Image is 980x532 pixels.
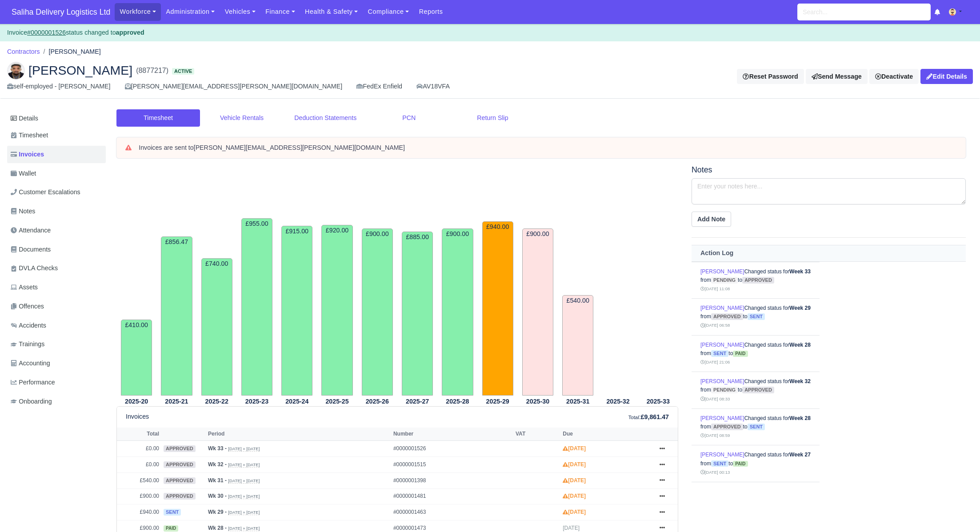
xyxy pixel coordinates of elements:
[363,3,414,20] a: Compliance
[563,461,586,468] strong: [DATE]
[241,218,272,395] td: £955.00
[300,3,363,20] a: Health & Safety
[7,298,106,315] a: Offences
[11,130,48,140] span: Timesheet
[563,525,580,531] span: [DATE]
[742,277,774,284] span: approved
[321,225,352,396] td: £920.00
[136,65,168,76] span: (8877217)
[11,187,80,197] span: Customer Escalations
[7,4,115,21] a: Saliha Delivery Logistics Ltd
[260,3,300,20] a: Finance
[711,424,743,430] span: approved
[700,268,744,275] a: [PERSON_NAME]
[700,323,730,328] small: [DATE] 06:58
[692,262,820,299] td: Changed status for from to
[391,504,513,520] td: #0000001463
[391,441,513,457] td: #0000001526
[208,461,227,468] strong: Wk 32 -
[789,305,811,311] strong: Week 29
[451,109,534,127] a: Return Slip
[692,165,966,175] h5: Notes
[414,3,448,20] a: Reports
[391,428,513,441] th: Number
[11,301,44,312] span: Offences
[172,68,194,75] span: Active
[560,428,651,441] th: Due
[164,525,178,532] span: paid
[220,3,260,20] a: Vehicles
[11,225,51,236] span: Attendance
[11,244,51,255] span: Documents
[797,4,931,20] input: Search...
[357,396,397,407] th: 2025-26
[164,445,196,452] span: approved
[11,206,35,216] span: Notes
[116,29,144,36] strong: approved
[733,351,748,357] span: paid
[397,396,437,407] th: 2025-27
[7,355,106,372] a: Accounting
[7,127,106,144] a: Timesheet
[806,69,868,84] a: Send Message
[197,396,237,407] th: 2025-22
[558,396,598,407] th: 2025-31
[317,396,357,407] th: 2025-25
[11,168,36,179] span: Wallet
[7,260,106,277] a: DVLA Checks
[522,228,553,395] td: £900.00
[711,277,738,284] span: pending
[7,222,106,239] a: Attendance
[700,415,744,421] a: [PERSON_NAME]
[478,396,518,407] th: 2025-29
[7,203,106,220] a: Notes
[437,396,477,407] th: 2025-28
[700,305,744,311] a: [PERSON_NAME]
[11,320,46,331] span: Accidents
[156,396,196,407] th: 2025-21
[700,452,744,458] a: [PERSON_NAME]
[563,477,586,484] strong: [DATE]
[7,336,106,353] a: Trainings
[711,313,743,320] span: approved
[117,472,161,488] td: £540.00
[692,245,966,261] th: Action Log
[391,488,513,504] td: #0000001481
[356,81,402,92] div: FedEx Enfield
[391,457,513,473] td: #0000001515
[692,445,820,482] td: Changed status for from to
[28,64,132,76] span: [PERSON_NAME]
[40,47,101,57] li: [PERSON_NAME]
[7,3,115,21] span: Saliha Delivery Logistics Ltd
[789,342,811,348] strong: Week 28
[164,477,196,484] span: approved
[11,149,44,160] span: Invoices
[563,493,586,499] strong: [DATE]
[700,433,730,438] small: [DATE] 08:59
[11,282,38,292] span: Assets
[284,109,367,127] a: Deduction Statements
[117,441,161,457] td: £0.00
[7,81,111,92] div: self-employed - [PERSON_NAME]
[416,81,450,92] a: AV18VFA
[563,509,586,515] strong: [DATE]
[7,184,106,201] a: Customer Escalations
[748,424,765,430] span: sent
[27,29,66,36] u: #0000001526
[7,48,40,55] a: Contractors
[164,461,196,468] span: approved
[869,69,919,84] div: Deactivate
[139,144,957,152] div: Invoices are sent to
[789,268,811,275] strong: Week 33
[115,3,161,20] a: Workforce
[161,236,192,395] td: £856.47
[228,478,260,484] small: [DATE] » [DATE]
[11,339,44,349] span: Trainings
[733,461,748,467] span: paid
[228,494,260,499] small: [DATE] » [DATE]
[11,263,58,273] span: DVLA Checks
[164,509,181,516] span: sent
[737,69,804,84] button: Reset Password
[700,378,744,384] a: [PERSON_NAME]
[7,393,106,410] a: Onboarding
